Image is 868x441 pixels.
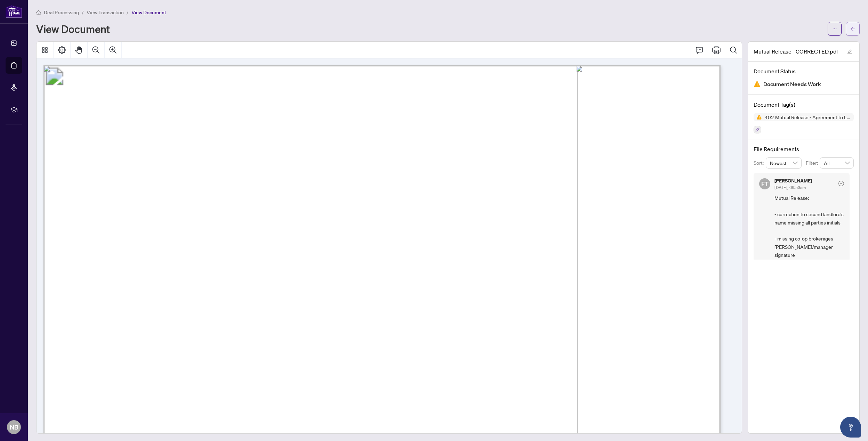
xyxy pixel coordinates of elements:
[847,49,852,54] span: edit
[131,9,166,16] span: View Document
[850,26,855,31] span: arrow-left
[754,100,854,109] h4: Document Tag(s)
[6,5,22,18] img: logo
[44,9,79,16] span: Deal Processing
[770,158,798,168] span: Newest
[774,185,806,190] span: [DATE], 09:53am
[754,47,838,56] span: Mutual Release - CORRECTED.pdf
[761,179,769,189] span: FT
[824,158,850,168] span: All
[774,178,812,183] h5: [PERSON_NAME]
[840,417,861,438] button: Open asap
[754,81,761,88] img: Document Status
[754,159,766,167] p: Sort:
[754,67,854,75] h4: Document Status
[127,8,129,16] li: /
[774,194,844,259] span: Mutual Release: - correction to second landlord's name missing all parties initials - missing co-...
[762,115,854,120] span: 402 Mutual Release - Agreement to Lease - Residential
[82,8,84,16] li: /
[806,159,820,167] p: Filter:
[838,181,844,186] span: check-circle
[763,80,821,89] span: Document Needs Work
[754,113,762,121] img: Status Icon
[754,145,854,153] h4: File Requirements
[87,9,124,16] span: View Transaction
[10,422,18,432] span: NB
[832,26,837,31] span: ellipsis
[36,10,41,15] span: home
[36,23,110,34] h1: View Document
